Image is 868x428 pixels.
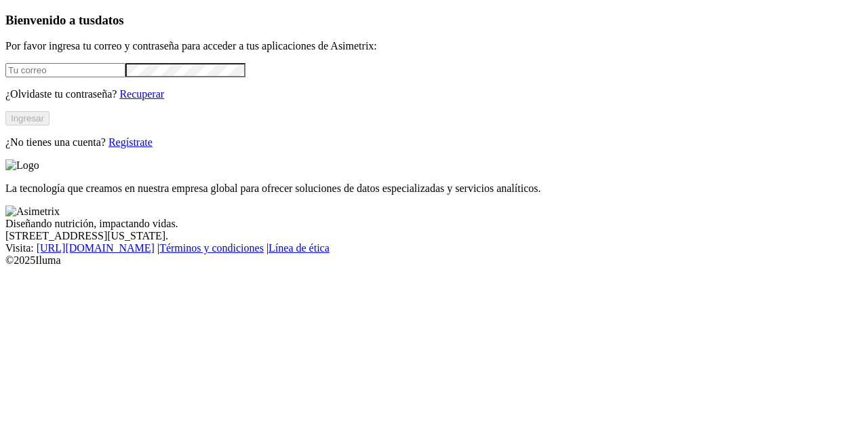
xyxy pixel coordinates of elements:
[95,13,124,27] span: datos
[5,111,50,125] button: Ingresar
[5,242,863,254] div: Visita : | |
[5,159,39,172] img: Logo
[5,182,863,195] p: La tecnología que creamos en nuestra empresa global para ofrecer soluciones de datos especializad...
[37,242,155,254] a: [URL][DOMAIN_NAME]
[108,136,153,148] a: Regístrate
[5,206,60,218] img: Asimetrix
[5,230,863,242] div: [STREET_ADDRESS][US_STATE].
[5,63,125,77] input: Tu correo
[269,242,330,254] a: Línea de ética
[5,136,863,149] p: ¿No tienes una cuenta?
[159,242,264,254] a: Términos y condiciones
[5,88,863,100] p: ¿Olvidaste tu contraseña?
[5,254,863,267] div: © 2025 Iluma
[5,218,863,230] div: Diseñando nutrición, impactando vidas.
[119,88,164,100] a: Recuperar
[5,13,863,28] h3: Bienvenido a tus
[5,40,863,52] p: Por favor ingresa tu correo y contraseña para acceder a tus aplicaciones de Asimetrix:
